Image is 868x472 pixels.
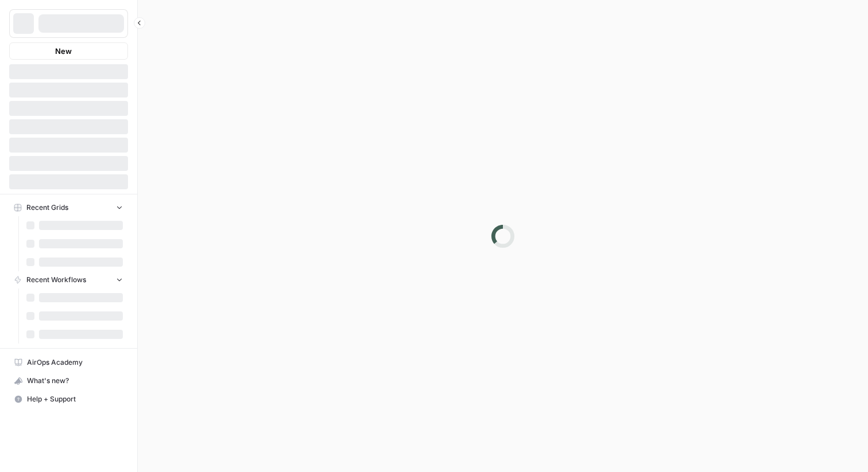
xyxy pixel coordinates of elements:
span: New [55,45,72,57]
button: What's new? [9,372,128,390]
span: Recent Grids [26,202,68,213]
span: Recent Workflows [26,275,86,285]
span: Help + Support [27,394,123,404]
button: New [9,42,128,60]
a: AirOps Academy [9,353,128,372]
button: Recent Grids [9,199,128,216]
button: Recent Workflows [9,271,128,288]
div: What's new? [10,372,127,389]
span: AirOps Academy [27,357,123,368]
button: Help + Support [9,390,128,408]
